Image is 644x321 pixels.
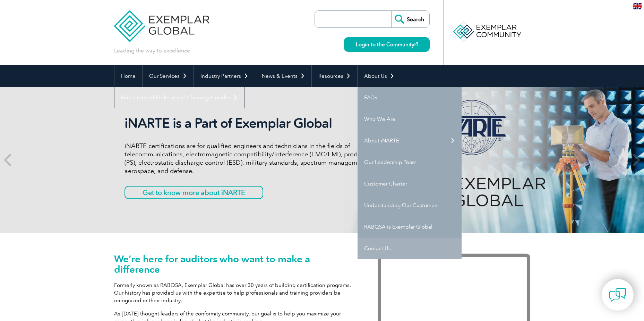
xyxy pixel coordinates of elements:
[633,3,642,9] img: en
[114,281,357,304] p: Formerly known as RABQSA, Exemplar Global has over 30 years of building certification programs. O...
[358,173,462,195] a: Customer Charter
[124,186,263,199] a: Get to know more about iNARTE
[358,238,462,259] a: Contact Us
[358,216,462,238] a: RABQSA is Exemplar Global
[114,254,357,274] h1: We’re here for auditors who want to make a difference
[344,37,430,52] a: Login to the Community
[358,87,462,108] a: FAQs
[114,87,244,108] a: Find Certified Professional / Training Provider
[114,47,190,55] p: Leading the way to excellence
[312,65,357,87] a: Resources
[391,11,429,27] input: Search
[255,65,311,87] a: News & Events
[194,65,255,87] a: Industry Partners
[358,65,401,87] a: About Us
[124,142,385,175] p: iNARTE certifications are for qualified engineers and technicians in the fields of telecommunicat...
[358,130,462,151] a: About iNARTE
[124,115,385,131] h2: iNARTE is a Part of Exemplar Global
[414,42,418,46] img: open_square.png
[609,286,626,304] img: contact-chat.png
[358,195,462,216] a: Understanding Our Customers
[358,151,462,173] a: Our Leadership Team
[358,108,462,130] a: Who We Are
[114,65,142,87] a: Home
[143,65,194,87] a: Our Services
